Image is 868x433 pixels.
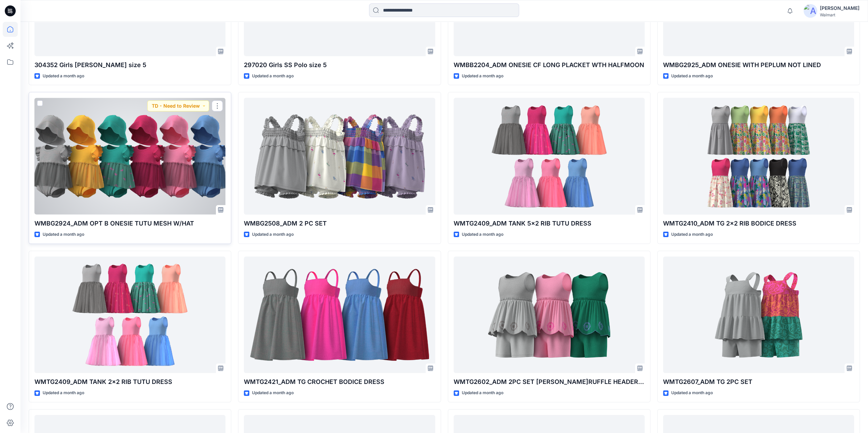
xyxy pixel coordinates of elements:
p: Updated a month ago [43,389,84,397]
p: Updated a month ago [671,73,713,80]
p: 304352 Girls [PERSON_NAME] size 5 [34,60,225,70]
p: Updated a month ago [252,73,294,80]
p: Updated a month ago [43,73,84,80]
a: WMTG2602_ADM 2PC SET PEPLUM W.RUFFLE HEADER & LINING [454,257,645,373]
a: WMBG2508_ADM 2 PC SET [244,98,435,215]
p: Updated a month ago [462,389,503,397]
p: Updated a month ago [252,389,294,397]
p: WMTG2421_ADM TG CROCHET BODICE DRESS [244,377,435,387]
p: Updated a month ago [462,73,503,80]
a: WMTG2409_ADM TANK 2x2 RIB TUTU DRESS [34,257,225,373]
p: WMTG2409_ADM TANK 5x2 RIB TUTU DRESS [454,219,645,228]
img: avatar [804,4,817,18]
p: Updated a month ago [462,231,503,238]
div: [PERSON_NAME] [820,4,859,12]
p: WMTG2607_ADM TG 2PC SET [663,377,854,387]
a: WMTG2607_ADM TG 2PC SET [663,257,854,373]
p: WMTG2410_ADM TG 2x2 RIB BODICE DRESS [663,219,854,228]
a: WMTG2409_ADM TANK 5x2 RIB TUTU DRESS [454,98,645,215]
p: 297020 Girls SS Polo size 5 [244,60,435,70]
p: WMBB2204_ADM ONESIE CF LONG PLACKET WTH HALFMOON [454,60,645,70]
p: WMTG2409_ADM TANK 2x2 RIB TUTU DRESS [34,377,225,387]
p: WMBG2508_ADM 2 PC SET [244,219,435,228]
p: WMTG2602_ADM 2PC SET [PERSON_NAME]RUFFLE HEADER & LINING [454,377,645,387]
a: WMBG2924_ADM OPT B ONESIE TUTU MESH W/HAT [34,98,225,215]
p: Updated a month ago [671,389,713,397]
p: WMBG2925_ADM ONESIE WITH PEPLUM NOT LINED [663,60,854,70]
p: WMBG2924_ADM OPT B ONESIE TUTU MESH W/HAT [34,219,225,228]
a: WMTG2421_ADM TG CROCHET BODICE DRESS [244,257,435,373]
p: Updated a month ago [671,231,713,238]
a: WMTG2410_ADM TG 2x2 RIB BODICE DRESS [663,98,854,215]
div: Walmart [820,12,859,17]
p: Updated a month ago [252,231,294,238]
p: Updated a month ago [43,231,84,238]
